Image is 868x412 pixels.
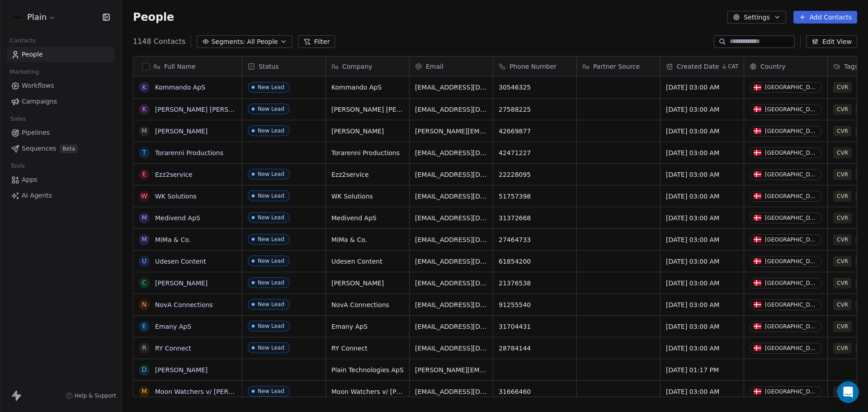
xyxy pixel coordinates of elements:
button: Filter [298,35,335,48]
div: Status [242,57,325,76]
span: AI Agents [22,191,52,200]
div: T [142,148,146,157]
span: [DATE] 01:17 PM [666,365,738,374]
span: Marketing [6,65,43,79]
div: Full Name [133,57,242,76]
a: Campaigns [7,94,114,109]
span: [EMAIL_ADDRESS][DOMAIN_NAME] [415,257,487,266]
a: Torarenni Productions [155,149,223,156]
div: Open Intercom Messenger [837,381,859,403]
span: [DATE] 03:00 AM [666,192,738,201]
span: Beta [60,144,78,153]
span: [DATE] 03:00 AM [666,257,738,266]
div: M [142,387,147,396]
span: [DATE] 03:00 AM [666,170,738,179]
span: 30546325 [499,83,571,92]
a: [PERSON_NAME] [155,279,208,287]
span: Plain [27,11,47,23]
span: [DATE] 03:00 AM [666,83,738,92]
a: [PERSON_NAME] [155,128,208,135]
span: 61854200 [499,257,571,266]
span: CVR [833,299,852,310]
div: [GEOGRAPHIC_DATA] [765,258,818,265]
span: [EMAIL_ADDRESS][DOMAIN_NAME] [415,322,487,331]
div: Phone Number [493,57,576,76]
span: [EMAIL_ADDRESS][DOMAIN_NAME] [415,83,487,92]
span: Moon Watchers v/ [PERSON_NAME] [PERSON_NAME] [331,387,404,396]
span: 51757398 [499,192,571,201]
div: M [142,235,147,244]
span: 42669877 [499,127,571,136]
span: Contacts [6,34,40,47]
span: Full Name [164,62,196,71]
span: CVR [833,278,852,289]
a: Help & Support [66,392,116,399]
span: 28784144 [499,344,571,353]
span: Udesen Content [331,257,404,266]
span: [EMAIL_ADDRESS][DOMAIN_NAME] [415,235,487,244]
a: [PERSON_NAME] [PERSON_NAME] Consult [155,106,288,113]
a: Workflows [7,78,114,93]
a: Udesen Content [155,258,206,265]
span: [DATE] 03:00 AM [666,322,738,331]
div: [GEOGRAPHIC_DATA] [765,171,818,178]
span: Country [760,62,786,71]
a: WK Solutions [155,193,197,200]
span: [DATE] 03:00 AM [666,235,738,244]
div: K [142,104,146,114]
span: CVR [833,147,852,158]
a: AI Agents [7,188,114,203]
span: 27588225 [499,105,571,114]
span: [PERSON_NAME] [PERSON_NAME] Consult [331,105,404,114]
span: [DATE] 03:00 AM [666,127,738,136]
span: CVR [833,104,852,115]
a: Ezz2service [155,171,193,178]
span: Kommando ApS [331,83,404,92]
div: Partner Source [577,57,660,76]
span: CVR [833,234,852,245]
span: [DATE] 03:00 AM [666,105,738,114]
div: C [142,278,146,288]
div: M [142,126,147,136]
span: Help & Support [75,392,116,399]
span: Partner Source [593,62,640,71]
span: NovA Connections [331,300,404,309]
span: [EMAIL_ADDRESS][DOMAIN_NAME] [415,279,487,288]
span: [DATE] 03:00 AM [666,279,738,288]
span: CVR [833,213,852,223]
div: [GEOGRAPHIC_DATA] [765,302,818,308]
span: 1148 Contacts [133,36,185,47]
span: [DATE] 03:00 AM [666,213,738,223]
span: [EMAIL_ADDRESS][DOMAIN_NAME] [415,105,487,114]
span: Phone Number [509,62,557,71]
span: People [133,10,174,24]
div: U [142,256,146,266]
a: SequencesBeta [7,141,114,156]
span: CVR [833,256,852,267]
span: [PERSON_NAME][EMAIL_ADDRESS][PERSON_NAME][DOMAIN_NAME] [415,127,487,136]
span: MiMa & Co. [331,235,404,244]
div: [GEOGRAPHIC_DATA] [765,128,818,134]
span: CVR [833,321,852,332]
span: [DATE] 03:00 AM [666,148,738,157]
span: Sequences [22,144,56,153]
span: People [22,50,43,59]
span: 31704431 [499,322,571,331]
span: CVR [833,169,852,180]
span: CVR [833,191,852,202]
span: 31372668 [499,213,571,223]
div: Company [326,57,409,76]
div: New Lead [258,128,284,134]
span: Company [342,62,373,71]
span: Medivend ApS [331,213,404,223]
span: [PERSON_NAME] [331,127,404,136]
div: New Lead [258,323,284,329]
span: [PERSON_NAME] [331,279,404,288]
span: [PERSON_NAME][EMAIL_ADDRESS][DOMAIN_NAME] [415,365,487,374]
span: 22228095 [499,170,571,179]
span: RY Connect [331,344,404,353]
span: Torarenni Productions [331,148,404,157]
span: 27464733 [499,235,571,244]
div: Created DateCAT [660,57,744,76]
span: [DATE] 03:00 AM [666,387,738,396]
